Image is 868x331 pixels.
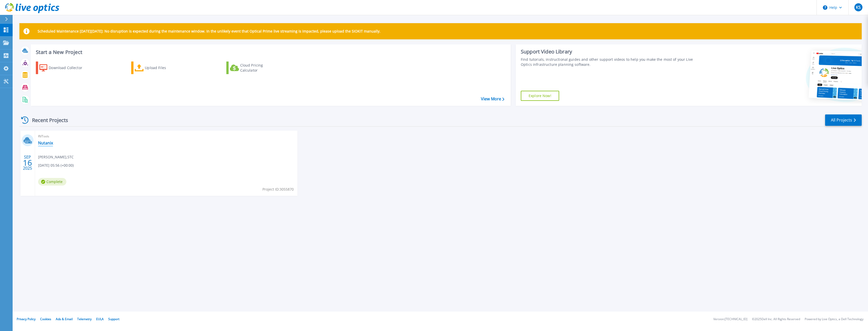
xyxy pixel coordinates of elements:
h3: Start a New Project [36,49,504,55]
li: © 2025 Dell Inc. All Rights Reserved [752,318,800,321]
div: Cloud Pricing Calculator [240,63,281,73]
a: Upload Files [131,62,187,74]
a: View More [481,97,504,101]
span: [DATE] 05:56 (+00:00) [38,163,74,168]
li: Powered by Live Optics, a Dell Technology [805,318,863,321]
a: Telemetry [77,317,92,321]
a: EULA [96,317,104,321]
a: Cookies [40,317,51,321]
span: KS [856,5,861,9]
div: Download Collector [49,63,89,73]
a: Cloud Pricing Calculator [226,62,283,74]
div: Find tutorials, instructional guides and other support videos to help you make the most of your L... [521,57,701,67]
li: Version: [TECHNICAL_ID] [713,318,747,321]
a: Nutanix [38,140,53,145]
span: 16 [23,161,32,165]
span: RVTools [38,134,294,139]
a: Download Collector [36,62,92,74]
a: Privacy Policy [17,317,36,321]
a: Ads & Email [56,317,73,321]
a: Support [108,317,119,321]
div: Upload Files [145,63,185,73]
div: Recent Projects [19,114,75,126]
a: All Projects [825,114,862,126]
p: Scheduled Maintenance [DATE][DATE]: No disruption is expected during the maintenance window. In t... [38,29,381,33]
div: Support Video Library [521,48,701,55]
a: Explore Now! [521,91,559,101]
span: [PERSON_NAME] , STC [38,154,74,160]
span: Complete [38,178,66,186]
div: SEP 2025 [23,154,32,172]
span: Project ID: 3055870 [262,187,294,192]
